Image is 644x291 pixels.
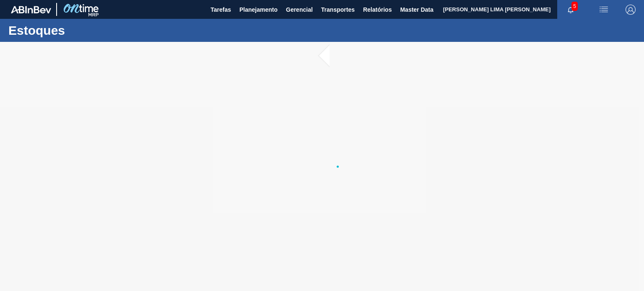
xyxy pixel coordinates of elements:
span: Transportes [321,5,355,15]
span: Planejamento [239,5,278,15]
img: Logout [626,5,636,15]
h1: Estoques [8,26,157,35]
span: 5 [571,2,578,11]
button: Notificações [557,4,584,15]
img: userActions [599,5,609,15]
span: Master Data [400,5,433,15]
span: Gerencial [286,5,313,15]
img: TNhmsLtSVTkK8tSr43FrP2fwEKptu5GPRR3wAAAABJRU5ErkJggg== [11,6,51,13]
span: Relatórios [363,5,392,15]
span: Tarefas [210,5,231,15]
